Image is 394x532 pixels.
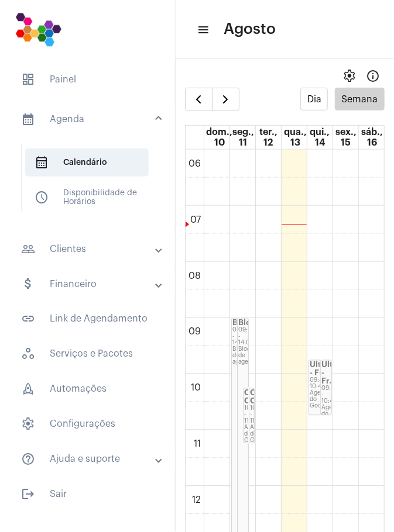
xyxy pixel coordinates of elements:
button: Próximo Semana [212,88,239,111]
span: Link de Agendamento [12,305,163,333]
div: sidenav iconAgenda [7,138,175,228]
a: 16 de agosto de 2025 [359,126,385,149]
button: Semana Anterior [185,88,213,111]
strong: CONSULTA CARDIO... [250,389,293,405]
mat-icon: sidenav icon [21,452,35,467]
img: 7bf4c2a9-cb5a-6366-d80e-59e5d4b2024a.png [9,6,67,53]
div: 09:45 - 10:45 [310,378,331,391]
span: Painel [12,65,163,94]
mat-expansion-panel-header: sidenav iconAjuda e suporte [7,445,175,474]
div: 10:15 - 11:15 [250,406,253,425]
span: sidenav icon [35,191,49,205]
strong: Bloqueio [232,319,266,327]
mat-panel-title: Agenda [21,112,156,126]
div: 11 [192,439,204,450]
div: 09:00 - 14:00 [232,327,242,347]
mat-icon: sidenav icon [197,23,208,37]
a: 12 de agosto de 2025 [256,126,281,149]
span: sidenav icon [35,156,49,170]
div: Agenda do Google [321,405,331,424]
mat-expansion-panel-header: sidenav iconClientes [7,235,175,263]
mat-panel-title: Financeiro [21,277,156,291]
mat-panel-title: Clientes [21,242,156,256]
div: Bloqueio de agenda [238,347,248,366]
div: Agenda do Google [244,425,253,444]
div: Bloqueio de agenda [232,347,242,366]
span: Agosto [224,20,276,39]
span: sidenav icon [21,417,35,431]
span: settings [342,69,357,83]
mat-icon: Info [366,69,380,83]
div: 09:45 - 10:45 [321,386,331,405]
span: sidenav icon [21,72,35,87]
div: Agenda do Google [310,391,331,410]
span: Serviços e Pacotes [12,340,163,368]
div: 09:00 - 14:00 [238,327,248,347]
mat-icon: sidenav icon [21,277,35,291]
strong: Bloqueio [238,319,272,327]
button: Semana [335,88,385,110]
mat-panel-title: Ajuda e suporte [21,452,156,467]
span: Sair [12,481,163,509]
div: Agenda do Google [250,425,253,444]
mat-expansion-panel-header: sidenav iconFinanceiro [7,270,175,298]
a: 13 de agosto de 2025 [282,126,309,149]
strong: CONSULTA CARDIO... [244,389,287,405]
mat-expansion-panel-header: sidenav iconAgenda [7,101,175,138]
mat-icon: sidenav icon [21,242,35,256]
div: 09 [187,327,204,337]
mat-icon: sidenav icon [21,488,35,502]
strong: Ultralitho - Fr... [321,361,358,385]
mat-icon: sidenav icon [21,112,35,126]
div: 06 [187,158,204,169]
span: sidenav icon [21,347,35,361]
a: 10 de agosto de 2025 [204,126,235,149]
div: 12 [190,495,204,506]
strong: Ultralitho - Fr... [310,361,346,377]
a: 15 de agosto de 2025 [333,126,359,149]
span: Configurações [12,410,163,438]
div: 10:15 - 11:15 [244,406,253,425]
mat-icon: sidenav icon [21,312,35,326]
a: 14 de agosto de 2025 [307,126,333,149]
span: Automações [12,375,163,403]
div: 07 [189,215,204,225]
button: settings [338,64,361,88]
span: sidenav icon [21,382,35,396]
span: Disponibilidade de Horários [25,184,149,212]
div: 10 [189,383,204,393]
span: Calendário [25,148,149,177]
a: 11 de agosto de 2025 [230,126,256,149]
button: Info [361,64,385,88]
button: Dia [300,88,328,110]
div: 08 [187,271,204,281]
